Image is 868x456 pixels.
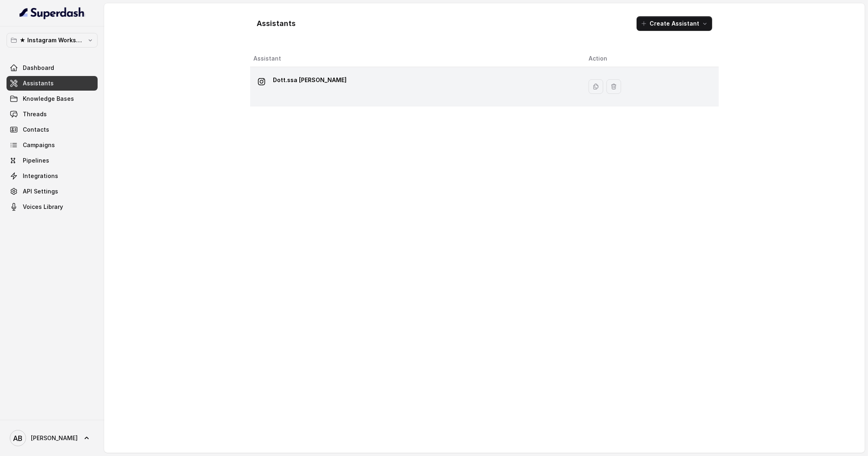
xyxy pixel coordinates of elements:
th: Action [582,50,719,67]
span: Contacts [23,126,49,134]
a: Assistants [7,76,98,91]
h1: Assistants [257,17,296,30]
text: AB [13,434,23,443]
span: Pipelines [23,156,49,165]
a: Dashboard [7,61,98,75]
span: Integrations [23,172,58,180]
a: Contacts [7,122,98,137]
span: Assistants [23,79,54,87]
a: Voices Library [7,200,98,214]
a: API Settings [7,184,98,199]
span: API Settings [23,187,58,195]
img: light.svg [20,7,85,20]
button: ★ Instagram Workspace [7,33,98,48]
p: Dott.ssa [PERSON_NAME] [273,74,347,87]
span: Campaigns [23,141,55,149]
button: Create Assistant [637,16,712,31]
th: Assistant [250,50,582,67]
a: Campaigns [7,138,98,152]
a: Threads [7,107,98,122]
a: Integrations [7,169,98,183]
span: Voices Library [23,203,63,211]
span: Threads [23,110,47,118]
span: Knowledge Bases [23,95,74,103]
a: Pipelines [7,153,98,168]
span: Dashboard [23,64,54,72]
a: [PERSON_NAME] [7,427,98,449]
span: [PERSON_NAME] [31,434,78,442]
p: ★ Instagram Workspace [20,35,85,45]
a: Knowledge Bases [7,91,98,106]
